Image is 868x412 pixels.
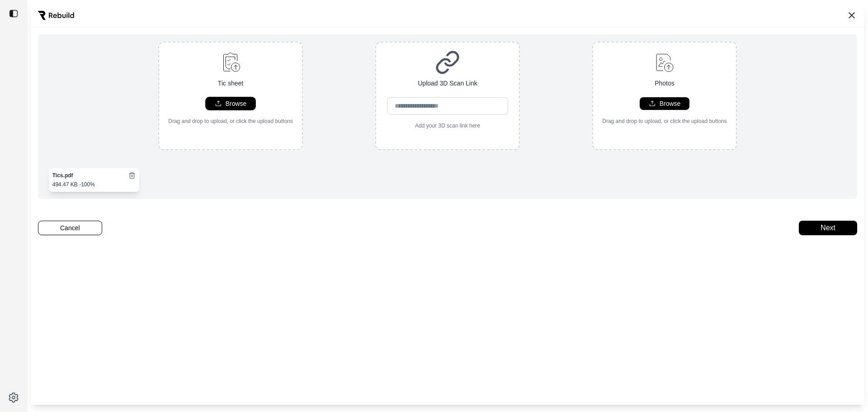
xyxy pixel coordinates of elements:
p: Browse [660,99,681,108]
p: Drag and drop to upload, or click the upload buttons [602,118,727,125]
p: Add your 3D scan link here [415,122,480,129]
p: Browse [226,99,247,108]
p: Tics.pdf [52,172,95,179]
img: upload-image.svg [652,50,678,75]
button: Next [799,221,857,235]
img: upload-file.svg [218,50,244,75]
p: Photos [655,79,675,88]
button: Browse [206,97,255,110]
button: Browse [640,97,689,110]
p: Tic sheet [218,79,243,88]
button: Cancel [38,221,102,235]
img: toggle sidebar [9,9,18,18]
p: Upload 3D Scan Link [418,79,477,88]
img: Rebuild [38,11,74,20]
p: Drag and drop to upload, or click the upload buttons [168,118,293,125]
p: 494.47 KB - 100% [52,181,95,188]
